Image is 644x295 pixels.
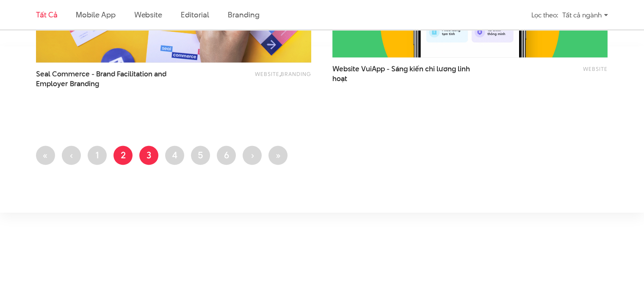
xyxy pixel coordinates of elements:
[165,146,184,165] a: 4
[36,69,188,89] span: Seal Commerce - Brand Facilitation and
[251,149,254,161] span: ›
[76,9,115,20] a: Mobile app
[562,8,608,22] div: Tất cả ngành
[36,9,57,20] a: Tất cả
[228,9,259,20] a: Branding
[332,64,484,84] span: Website VuiApp - Sáng kiến chi lương linh
[134,9,162,20] a: Website
[191,146,210,165] a: 5
[139,146,158,165] a: 3
[36,69,188,89] a: Seal Commerce - Brand Facilitation andEmployer Branding
[583,65,608,73] a: Website
[275,149,281,161] span: »
[531,8,558,22] div: Lọc theo:
[88,146,107,165] a: 1
[332,74,347,84] span: hoạt
[217,146,236,165] a: 6
[332,64,484,84] a: Website VuiApp - Sáng kiến chi lương linhhoạt
[36,79,99,89] span: Employer Branding
[281,70,311,78] a: Branding
[255,70,279,78] a: Website
[181,9,209,20] a: Editorial
[43,149,48,161] span: «
[201,69,311,84] div: ,
[70,149,73,161] span: ‹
